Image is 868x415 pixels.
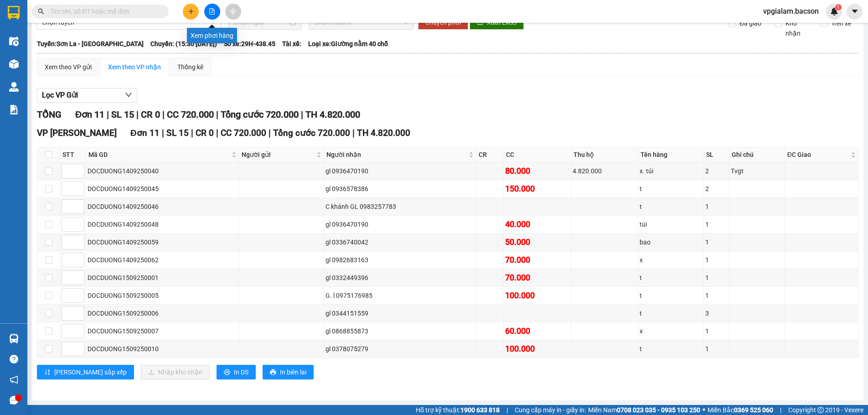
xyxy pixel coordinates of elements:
img: logo-vxr [8,6,20,20]
img: warehouse-icon [9,334,19,343]
span: SL 15 [166,128,189,138]
span: down [125,91,132,99]
td: DOCDUONG1409250059 [86,233,239,251]
td: DOCDUONG1409250046 [86,198,239,216]
div: gl 0982683163 [325,255,475,265]
span: | [136,109,139,120]
td: DOCDUONG1409250062 [86,251,239,269]
button: downloadNhập kho nhận [141,365,210,379]
span: | [352,128,355,138]
div: 100.000 [505,289,570,302]
img: warehouse-icon [9,36,19,46]
span: | [216,109,218,120]
div: 1 [705,202,728,212]
span: VP [PERSON_NAME] [37,128,117,138]
strong: 0369 525 060 [734,406,773,414]
span: search [38,8,44,15]
button: printerIn DS [217,365,256,379]
div: 1 [705,290,728,301]
div: t [640,184,702,194]
span: In DS [234,367,248,377]
span: copyright [817,407,824,413]
span: In biên lai [280,367,306,377]
span: Tổng cước 720.000 [273,128,350,138]
span: CC 720.000 [221,128,266,138]
div: gl 0332449396 [325,273,475,283]
img: icon-new-feature [830,7,838,16]
span: | [191,128,193,138]
div: gl 0378075279 [325,344,475,354]
span: | [216,128,218,138]
td: DOCDUONG1509250006 [86,305,239,322]
div: 50.000 [505,236,570,249]
div: 80.000 [505,165,570,177]
span: Chuyến: (15:30 [DATE]) [150,39,217,49]
div: 1 [705,326,728,336]
div: gl 0936578386 [325,184,475,194]
div: Thống kê [177,62,203,72]
span: Đơn 11 [75,109,104,120]
div: 100.000 [505,342,570,355]
div: DOCDUONG1509250006 [88,308,238,318]
div: t [640,202,702,212]
span: vpgialam.bacson [756,5,826,17]
span: TH 4.820.000 [305,109,360,120]
div: gl 0936470190 [325,219,475,229]
span: Người gửi [242,150,315,160]
span: TỔNG [37,109,62,120]
div: 1 [705,273,728,283]
span: 1 [837,4,840,10]
th: CR [476,147,504,162]
span: Loại xe: Giường nằm 40 chỗ [308,39,388,49]
span: sort-ascending [44,369,51,376]
div: 1 [705,237,728,247]
div: DOCDUONG1409250046 [88,202,238,212]
span: Số xe: 29H-438.45 [224,39,275,49]
div: DOCDUONG1409250059 [88,237,238,247]
button: Lọc VP Gửi [37,88,137,103]
th: STT [60,147,86,162]
span: Hỗ trợ kỹ thuật: [416,405,500,415]
div: DOCDUONG1409250048 [88,219,238,229]
img: warehouse-icon [9,82,19,92]
button: caret-down [847,4,863,20]
div: gl 0868855873 [325,326,475,336]
td: DOCDUONG1409250048 [86,216,239,233]
span: | [107,109,109,120]
span: Cung cấp máy in - giấy in: [515,405,586,415]
div: x [640,326,702,336]
span: | [162,128,164,138]
th: Tên hàng [638,147,704,162]
button: printerIn biên lai [263,365,314,379]
div: gl 0344151559 [325,308,475,318]
button: sort-ascending[PERSON_NAME] sắp xếp [37,365,134,379]
span: aim [230,8,236,15]
div: C khánh GL 0983257783 [325,202,475,212]
div: túi [640,219,702,229]
img: solution-icon [9,105,19,114]
div: 70.000 [505,254,570,266]
div: DOCDUONG1509250001 [88,273,238,283]
div: 1 [705,219,728,229]
div: 1 [705,344,728,354]
div: DOCDUONG1409250045 [88,184,238,194]
div: 150.000 [505,182,570,195]
span: file-add [209,8,215,15]
td: DOCDUONG1509250010 [86,340,239,358]
span: Lọc VP Gửi [42,89,78,101]
div: DOCDUONG1409250040 [88,166,238,176]
span: Tổng cước 720.000 [221,109,299,120]
button: plus [183,4,199,20]
div: x [640,255,702,265]
span: Kho nhận [782,18,813,38]
span: CR 0 [141,109,160,120]
th: Ghi chú [729,147,785,162]
div: t [640,290,702,301]
b: Tuyến: Sơn La - [GEOGRAPHIC_DATA] [37,40,144,47]
span: Tài xế: [282,39,301,49]
td: DOCDUONG1409250040 [86,162,239,180]
div: 70.000 [505,271,570,284]
div: 4.820.000 [573,166,636,176]
div: gl 0936470190 [325,166,475,176]
div: 3 [705,308,728,318]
